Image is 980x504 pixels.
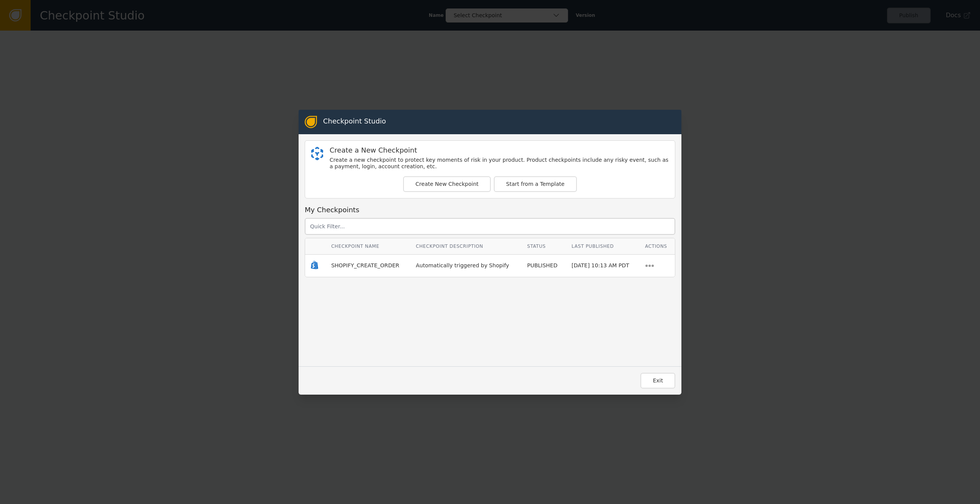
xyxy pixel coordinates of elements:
[331,262,399,268] span: SHOPIFY_CREATE_ORDER
[410,238,521,255] th: Checkpoint Description
[323,116,386,128] div: Checkpoint Studio
[494,176,577,192] button: Start from a Template
[330,147,669,154] div: Create a New Checkpoint
[416,262,509,268] span: Automatically triggered by Shopify
[403,176,491,192] button: Create New Checkpoint
[572,262,634,270] div: [DATE] 10:13 AM PDT
[305,218,675,235] input: Quick Filter...
[566,238,639,255] th: Last Published
[305,205,675,215] div: My Checkpoints
[639,238,675,255] th: Actions
[521,238,566,255] th: Status
[527,262,560,270] div: PUBLISHED
[330,157,669,170] div: Create a new checkpoint to protect key moments of risk in your product. Product checkpoints inclu...
[640,373,675,389] button: Exit
[325,238,410,255] th: Checkpoint Name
